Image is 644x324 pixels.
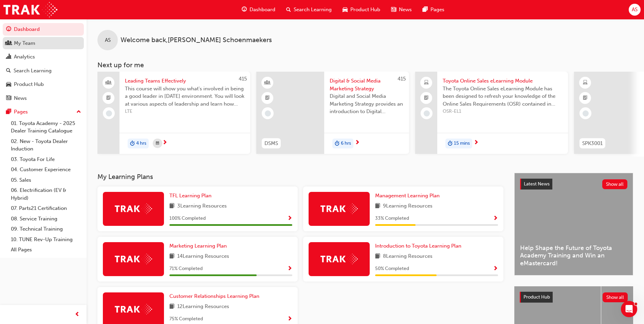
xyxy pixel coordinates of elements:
[3,2,57,17] img: Trak
[265,94,270,103] span: booktick-icon
[520,179,627,190] a: Latest NewsShow all
[169,192,214,200] a: TFL Learning Plan
[8,136,84,154] a: 02. New - Toyota Dealer Induction
[115,254,152,264] img: Trak
[281,3,337,17] a: search-iconSearch Learning
[391,5,396,14] span: news-icon
[417,3,450,17] a: pages-iconPages
[125,77,245,85] span: Leading Teams Effectively
[520,292,628,303] a: Product HubShow all
[169,252,174,261] span: book-icon
[76,108,81,116] span: up-icon
[375,242,464,250] a: Introduction to Toyota Learning Plan
[375,192,442,200] a: Management Learning Plan
[287,214,292,223] button: Show Progress
[330,77,404,92] span: Digital & Social Media Marketing Strategy
[177,303,229,311] span: 12 Learning Resources
[14,94,27,102] div: News
[14,53,35,61] div: Analytics
[603,292,628,302] button: Show all
[375,193,440,199] span: Management Learning Plan
[424,110,430,116] span: learningRecordVerb_NONE-icon
[125,85,245,108] span: This course will show you what's involved in being a good leader in [DATE] environment. You will ...
[236,3,281,17] a: guage-iconDashboard
[493,265,498,273] button: Show Progress
[169,242,229,250] a: Marketing Learning Plan
[474,140,479,146] span: next-icon
[3,78,84,91] a: Product Hub
[330,92,404,115] span: Digital and Social Media Marketing Strategy provides an introduction to Digital Marketing and Soc...
[514,173,633,275] a: Latest NewsShow allHelp Shape the Future of Toyota Academy Training and Win an eMastercard!
[355,140,360,146] span: next-icon
[8,185,84,203] a: 06. Electrification (EV & Hybrid)
[337,3,386,17] a: car-iconProduct Hub
[14,108,28,116] div: Pages
[629,4,641,16] button: AS
[121,36,272,44] span: Welcome back , [PERSON_NAME] Schoenmaekers
[3,92,84,105] a: News
[375,202,380,211] span: book-icon
[415,72,568,154] a: Toyota Online Sales eLearning ModuleThe Toyota Online Sales eLearning Module has been designed to...
[523,294,550,300] span: Product Hub
[343,5,348,14] span: car-icon
[156,139,159,148] span: calendar-icon
[242,5,247,14] span: guage-icon
[335,139,339,148] span: duration-icon
[350,6,380,14] span: Product Hub
[169,293,259,299] span: Customer Relationships Learning Plan
[423,5,428,14] span: pages-icon
[632,6,638,14] span: AS
[3,106,84,118] button: Pages
[3,37,84,50] a: My Team
[287,266,292,272] span: Show Progress
[424,94,429,103] span: booktick-icon
[14,39,35,47] div: My Team
[3,22,84,106] button: DashboardMy TeamAnalyticsSearch LearningProduct HubNews
[169,265,203,273] span: 71 % Completed
[383,202,433,211] span: 9 Learning Resources
[399,6,412,14] span: News
[6,82,11,88] span: car-icon
[130,139,135,148] span: duration-icon
[398,76,406,82] span: 415
[264,140,278,147] span: DSMS
[6,54,11,60] span: chart-icon
[454,140,470,147] span: 15 mins
[621,301,637,317] iframe: Intercom live chat
[8,234,84,245] a: 10. TUNE Rev-Up Training
[239,76,247,82] span: 415
[287,265,292,273] button: Show Progress
[383,252,433,261] span: 8 Learning Resources
[583,94,588,103] span: booktick-icon
[8,214,84,224] a: 08. Service Training
[287,216,292,222] span: Show Progress
[97,173,503,181] h3: My Learning Plans
[256,72,409,154] a: 415DSMSDigital & Social Media Marketing StrategyDigital and Social Media Marketing Strategy provi...
[106,78,111,87] span: people-icon
[265,78,270,87] span: learningResourceType_INSTRUCTOR_LED-icon
[169,243,227,249] span: Marketing Learning Plan
[8,164,84,175] a: 04. Customer Experience
[602,179,628,189] button: Show all
[6,109,11,115] span: pages-icon
[6,40,11,47] span: people-icon
[375,252,380,261] span: book-icon
[115,304,152,314] img: Trak
[375,265,409,273] span: 50 % Completed
[3,51,84,63] a: Analytics
[493,214,498,223] button: Show Progress
[583,110,589,116] span: learningRecordVerb_NONE-icon
[162,140,167,146] span: next-icon
[6,26,11,33] span: guage-icon
[286,5,291,14] span: search-icon
[106,94,111,103] span: booktick-icon
[265,110,271,116] span: learningRecordVerb_NONE-icon
[87,61,644,69] h3: Next up for me
[424,78,429,87] span: laptop-icon
[386,3,417,17] a: news-iconNews
[6,68,11,74] span: search-icon
[14,80,44,88] div: Product Hub
[169,292,262,300] a: Customer Relationships Learning Plan
[287,315,292,323] button: Show Progress
[3,23,84,36] a: Dashboard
